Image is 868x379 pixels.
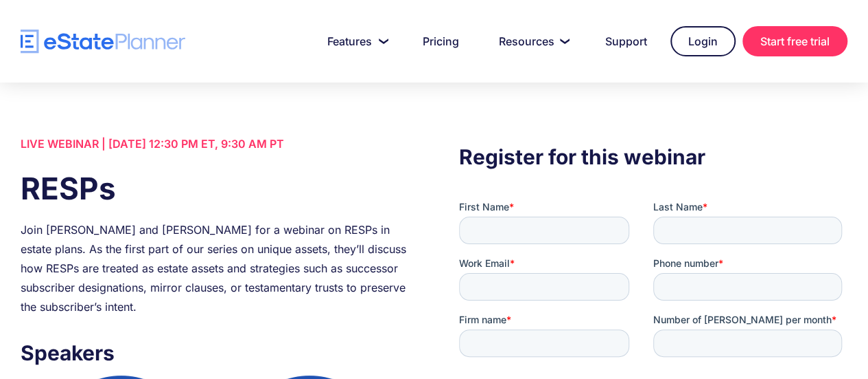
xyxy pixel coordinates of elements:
[589,28,664,55] a: Support
[670,26,736,56] a: Login
[21,134,409,153] div: LIVE WEBINAR | [DATE] 12:30 PM ET, 9:30 AM PT
[21,220,409,316] div: Join [PERSON_NAME] and [PERSON_NAME] for a webinar on RESPs in estate plans. As the first part of...
[21,167,409,210] h1: RESPs
[742,26,847,56] a: Start free trial
[482,28,582,55] a: Resources
[21,337,409,369] h3: Speakers
[21,30,185,54] a: home
[311,28,399,55] a: Features
[406,28,476,55] a: Pricing
[459,141,847,173] h3: Register for this webinar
